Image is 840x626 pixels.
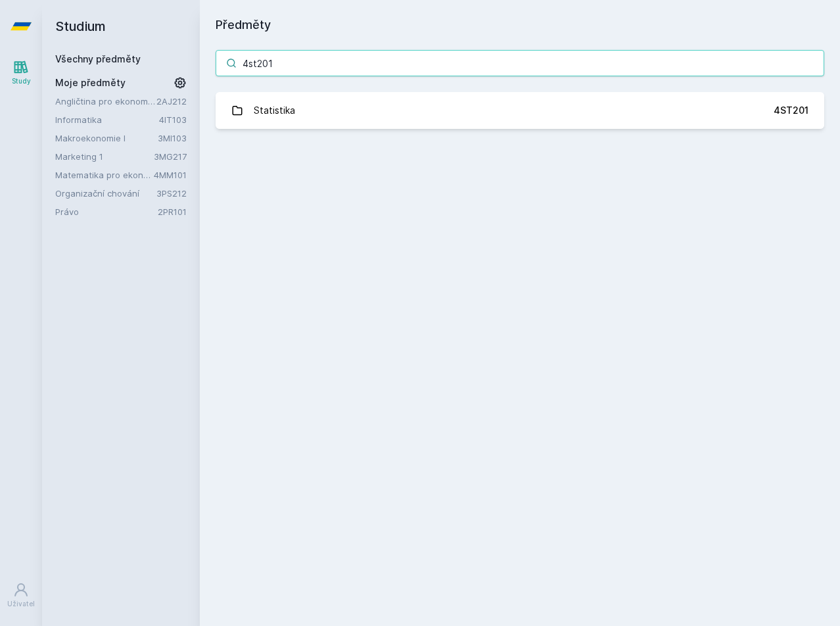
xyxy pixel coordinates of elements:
[55,205,158,218] a: Právo
[216,16,824,34] h1: Předměty
[774,104,808,117] div: 4ST201
[12,76,31,86] div: Study
[159,114,187,125] a: 4IT103
[156,96,187,107] a: 2AJ212
[216,50,824,76] input: Název nebo ident předmětu…
[254,97,295,124] div: Statistika
[7,599,35,609] div: Uživatel
[55,113,159,126] a: Informatika
[55,95,156,108] a: Angličtina pro ekonomická studia 2 (B2/C1)
[216,92,824,129] a: Statistika 4ST201
[154,170,187,180] a: 4MM101
[55,150,154,163] a: Marketing 1
[3,575,39,615] a: Uživatel
[55,76,126,89] span: Moje předměty
[55,53,141,64] a: Všechny předměty
[156,188,187,199] a: 3PS212
[154,151,187,162] a: 3MG217
[55,187,156,200] a: Organizační chování
[158,206,187,217] a: 2PR101
[3,53,39,93] a: Study
[55,168,154,181] a: Matematika pro ekonomy
[55,132,158,145] a: Makroekonomie I
[158,133,187,143] a: 3MI103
